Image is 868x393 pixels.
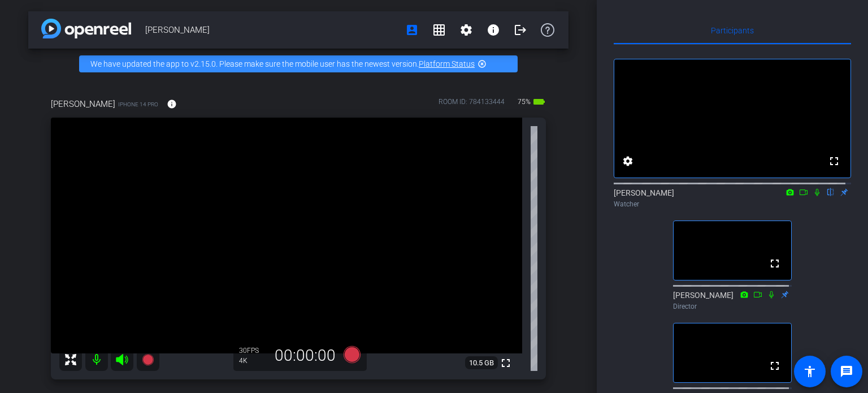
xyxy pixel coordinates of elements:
span: 10.5 GB [465,356,498,370]
mat-icon: info [167,99,177,109]
mat-icon: battery_std [532,95,546,109]
span: [PERSON_NAME] [51,98,115,110]
div: Director [673,301,792,312]
div: ROOM ID: 784133444 [439,97,505,113]
span: [PERSON_NAME] [145,19,398,41]
mat-icon: account_box [405,23,419,37]
div: 4K [239,356,267,365]
div: Watcher [614,199,851,209]
mat-icon: info [487,23,500,37]
mat-icon: logout [514,23,527,37]
mat-icon: fullscreen [827,154,841,168]
img: app-logo [41,19,131,38]
div: 30 [239,346,267,355]
mat-icon: message [840,365,853,378]
div: We have updated the app to v2.15.0. Please make sure the mobile user has the newest version. [79,55,518,72]
a: Platform Status [419,59,475,68]
mat-icon: fullscreen [768,359,782,373]
div: 00:00:00 [267,346,343,365]
mat-icon: flip [824,187,837,197]
span: Participants [711,27,754,34]
div: [PERSON_NAME] [614,187,851,209]
mat-icon: fullscreen [768,257,782,270]
mat-icon: settings [621,154,635,168]
mat-icon: grid_on [432,23,446,37]
mat-icon: highlight_off [478,59,487,68]
span: FPS [247,347,259,355]
span: iPhone 14 Pro [118,100,158,109]
span: 75% [516,93,532,111]
mat-icon: settings [459,23,473,37]
div: [PERSON_NAME] [673,290,792,312]
mat-icon: accessibility [803,365,817,378]
mat-icon: fullscreen [499,356,513,370]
